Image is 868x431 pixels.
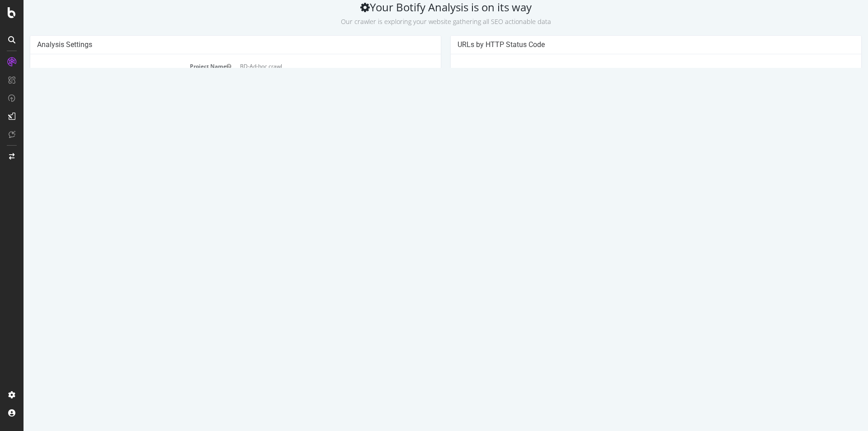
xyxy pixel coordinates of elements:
[212,61,410,71] td: BD-Ad-hoc crawl
[434,61,828,219] svg: A chart.
[434,40,831,49] h4: URLs by HTTP Status Code
[317,17,528,26] small: Our crawler is exploring your website gathering all SEO actionable data
[14,61,212,71] td: Project Name
[457,67,467,74] text: 800
[6,1,838,26] h2: Your Botify Analysis is on its way
[14,40,410,49] h4: Analysis Settings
